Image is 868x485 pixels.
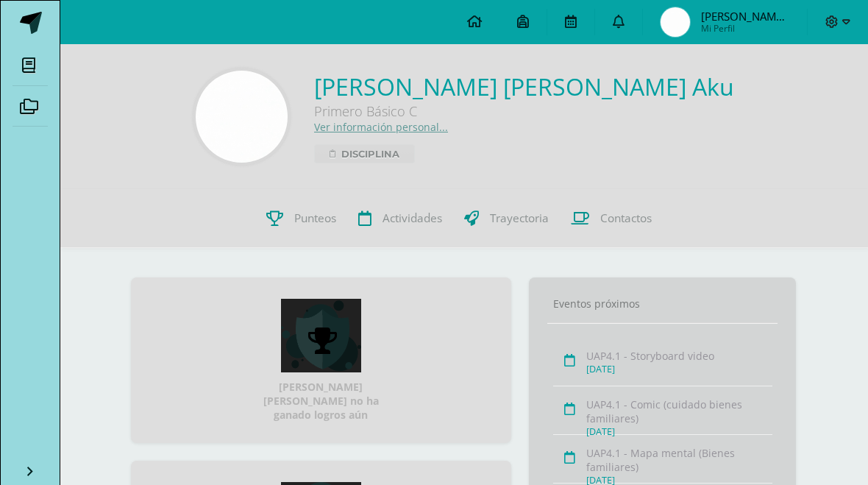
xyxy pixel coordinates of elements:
a: Trayectoria [453,189,560,248]
a: Disciplina [314,144,415,163]
span: Actividades [383,210,442,226]
a: Actividades [347,189,453,248]
div: [DATE] [586,363,772,375]
span: Mi Perfil [701,22,789,35]
div: Primero Básico C [314,102,734,120]
div: UAP4.1 - Storyboard video [586,349,772,363]
div: [DATE] [586,425,772,438]
span: Punteos [294,210,336,226]
img: achievement_small.png [281,299,361,372]
span: Disciplina [341,145,399,163]
span: Contactos [600,210,652,226]
img: 7e21fa7439af342c2609f8f25570b2dc.png [196,71,288,163]
span: Trayectoria [490,210,549,226]
div: UAP4.1 - Mapa mental (Bienes familiares) [586,446,772,474]
div: Eventos próximos [547,297,778,311]
a: [PERSON_NAME] [PERSON_NAME] Aku [314,71,734,102]
span: [PERSON_NAME] [PERSON_NAME] [701,9,789,24]
img: 9f7b7aed1fc9bfca6300748b4714d27b.png [661,7,690,37]
div: UAP4.1 - Comic (cuidado bienes familiares) [586,397,772,425]
a: Ver información personal... [314,120,448,134]
div: [PERSON_NAME] [PERSON_NAME] no ha ganado logros aún [247,299,394,422]
a: Punteos [255,189,347,248]
a: Contactos [560,189,663,248]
